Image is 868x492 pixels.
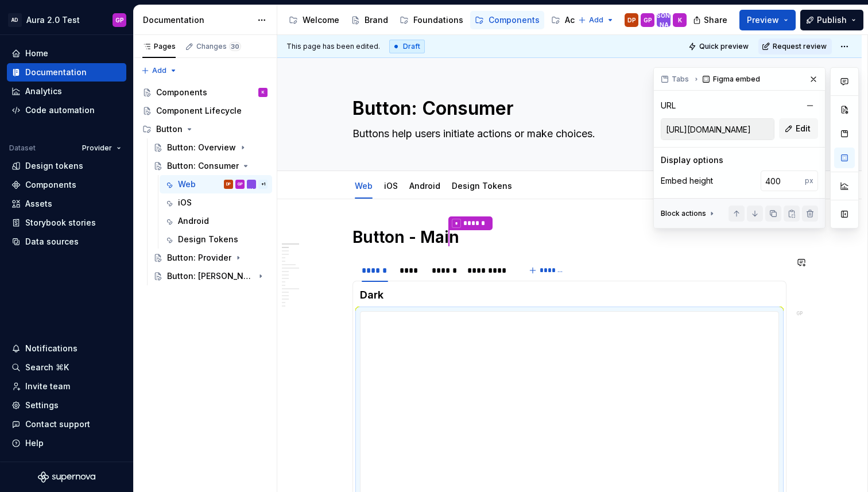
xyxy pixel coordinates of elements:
[138,102,272,120] a: Component Lifecycle
[350,95,784,122] textarea: Button: Consumer
[25,67,87,78] div: Documentation
[167,270,254,282] div: Button: [PERSON_NAME]
[25,419,90,430] div: Contact support
[149,138,272,157] a: Button: Overview
[152,66,166,75] span: Add
[7,82,126,100] a: Analytics
[7,415,126,433] button: Contact support
[9,144,36,153] div: Dataset
[149,157,272,175] a: Button: Consumer
[25,160,83,172] div: Design tokens
[7,396,126,414] a: Settings
[26,14,80,26] div: Aura 2.0 Test
[704,14,727,26] span: Share
[346,11,393,29] a: Brand
[226,179,231,190] div: DP
[25,48,48,59] div: Home
[355,181,373,191] a: Web
[25,343,77,354] div: Notifications
[384,181,398,191] a: iOS
[178,197,192,208] div: iOS
[452,181,512,191] a: Design Tokens
[739,10,796,30] button: Preview
[138,83,272,285] div: Page tree
[284,9,572,32] div: Page tree
[262,87,265,98] div: K
[796,309,803,318] div: GP
[247,161,256,207] div: [PERSON_NAME]
[352,227,786,249] h1: Button - Mai n
[7,233,126,251] a: Data sources
[547,11,620,29] a: Accessibility
[758,38,832,55] button: Request review
[657,2,671,38] div: [PERSON_NAME]
[77,140,126,156] button: Provider
[7,339,126,358] button: Notifications
[25,179,76,191] div: Components
[258,180,268,189] div: + 1
[350,125,784,143] textarea: Buttons help users initiate actions or make choices.
[138,63,181,79] button: Add
[389,40,425,53] div: Draft
[229,42,241,51] span: 30
[25,400,59,411] div: Settings
[149,267,272,285] a: Button: [PERSON_NAME]
[156,87,207,98] div: Components
[685,38,754,55] button: Quick preview
[25,86,62,97] div: Analytics
[409,181,440,191] a: Android
[143,14,251,26] div: Documentation
[395,11,468,29] a: Foundations
[7,377,126,396] a: Invite team
[303,14,339,26] div: Welcome
[167,252,231,264] div: Button: Provider
[7,434,126,452] button: Help
[138,83,272,102] a: ComponentsK
[25,198,52,210] div: Assets
[25,381,70,392] div: Invite team
[7,195,126,213] a: Assets
[138,120,272,138] div: Button
[413,14,463,26] div: Foundations
[115,16,124,25] div: GP
[7,157,126,175] a: Design tokens
[687,10,735,30] button: Share
[160,193,272,212] a: iOS
[25,104,95,116] div: Code automation
[470,11,544,29] a: Components
[7,44,126,63] a: Home
[405,173,445,197] div: Android
[25,362,69,373] div: Search ⌘K
[575,12,618,28] button: Add
[627,16,636,25] div: DP
[360,288,779,302] h4: Dark
[156,123,183,135] div: Button
[25,437,44,449] div: Help
[196,42,241,51] div: Changes
[160,175,272,193] a: WebDPGP[PERSON_NAME]+1
[447,173,517,197] div: Design Tokens
[2,7,131,32] button: ADAura 2.0 TestGP
[489,14,540,26] div: Components
[25,217,96,228] div: Storybook stories
[286,42,380,51] span: This page has been edited.
[678,16,682,25] div: K
[800,10,863,30] button: Publish
[142,42,176,51] div: Pages
[284,11,344,29] a: Welcome
[25,236,79,247] div: Data sources
[167,160,239,172] div: Button: Consumer
[167,142,236,153] div: Button: Overview
[747,14,779,26] span: Preview
[38,471,95,483] svg: Supernova Logo
[365,14,388,26] div: Brand
[7,214,126,232] a: Storybook stories
[149,249,272,267] a: Button: Provider
[565,14,615,26] div: Accessibility
[160,212,272,230] a: Android
[178,215,209,227] div: Android
[7,358,126,377] button: Search ⌘K
[817,14,847,26] span: Publish
[7,101,126,119] a: Code automation
[178,179,196,190] div: Web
